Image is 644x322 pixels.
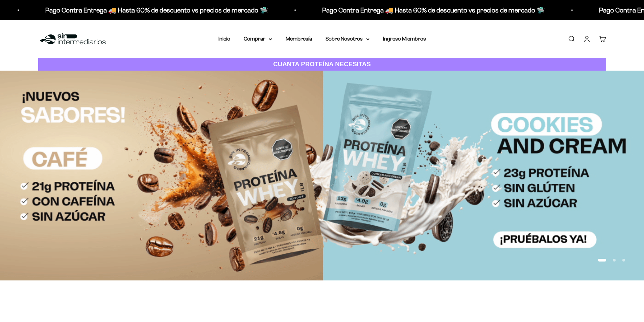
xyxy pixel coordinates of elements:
[320,5,543,16] p: Pago Contra Entrega 🚚 Hasta 60% de descuento vs precios de mercado 🛸
[244,34,272,43] summary: Comprar
[326,34,369,43] summary: Sobre Nosotros
[273,60,371,68] strong: CUANTA PROTEÍNA NECESITAS
[43,5,266,16] p: Pago Contra Entrega 🚚 Hasta 60% de descuento vs precios de mercado 🛸
[218,36,230,42] a: Inicio
[383,36,426,42] a: Ingreso Miembros
[286,36,312,42] a: Membresía
[38,58,606,71] a: CUANTA PROTEÍNA NECESITAS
